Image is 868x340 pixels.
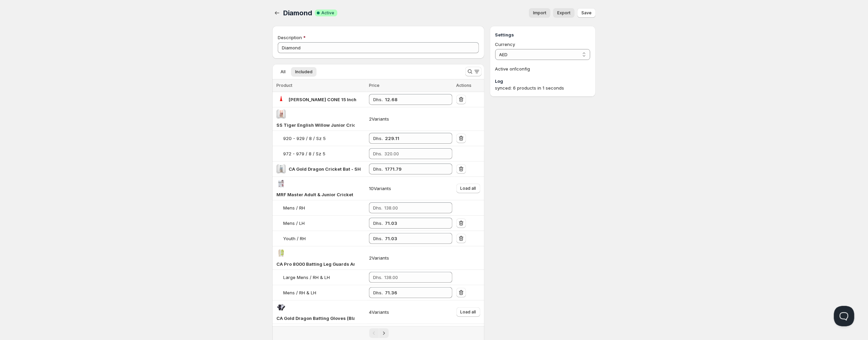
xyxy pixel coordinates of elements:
[553,8,575,18] a: Export
[373,290,383,295] strong: Dhs.
[276,315,363,321] span: CA Gold Dragon Batting Gloves (Black)
[367,300,454,324] td: 4 Variants
[385,133,442,144] input: 320.00
[289,166,361,172] span: CA Gold Dragon Cricket Bat - SH
[373,151,382,156] span: Dhs.
[385,94,442,105] input: 15.00
[283,204,305,211] div: Mens / RH
[373,236,383,241] strong: Dhs.
[283,289,316,296] div: Mens / RH & LH
[385,164,442,174] input: 2380.00
[283,136,326,141] span: 920 - 929 / 8 / Sz 5
[373,136,383,141] strong: Dhs.
[276,83,292,88] span: Product
[278,35,302,40] span: Description
[276,192,395,197] span: MRF Master Adult & Junior Cricket Batting Leg Guard
[385,233,442,244] input: 99.00
[289,97,356,102] span: [PERSON_NAME] CONE 15 Inch
[276,315,355,322] div: CA Gold Dragon Batting Gloves (Black)
[367,107,454,131] td: 2 Variants
[577,8,596,18] button: Save
[283,151,325,156] span: 972 - 979 / 8 / Sz 5
[283,9,312,17] span: Diamond
[495,84,590,91] div: synced: 6 products in 1 seconds
[385,287,442,298] input: 138.00
[384,272,442,283] input: 138.00
[283,220,305,227] div: Mens / LH
[276,261,413,267] span: CA Pro 8000 Batting Leg Guards Ambidextrous for RH and LH
[456,184,480,193] button: Load all
[276,261,355,267] div: CA Pro 8000 Batting Leg Guards Ambidextrous for RH and LH
[384,148,442,159] input: 320.00
[461,309,476,315] span: Load all
[272,326,484,340] nav: Pagination
[283,150,325,157] div: 972 - 979 / 8 / Sz 5
[373,97,383,102] strong: Dhs.
[834,306,854,326] iframe: Help Scout Beacon - Open
[276,122,355,128] div: SS Tiger English Willow Junior Cricket Bat - Size 5 (five)
[295,69,312,75] span: Included
[289,166,361,172] div: CA Gold Dragon Cricket Bat - SH
[278,42,479,53] input: Private internal description
[533,10,546,16] span: Import
[283,275,330,280] span: Large Mens / RH & LH
[529,8,550,18] button: Import
[373,220,383,226] strong: Dhs.
[283,220,305,226] span: Mens / LH
[461,186,476,191] span: Load all
[276,191,355,198] div: MRF Master Adult & Junior Cricket Batting Leg Guard
[322,10,335,16] span: Active
[557,10,570,16] span: Export
[283,205,305,211] span: Mens / RH
[283,274,330,281] div: Large Mens / RH & LH
[384,202,442,213] input: 138.00
[465,67,482,76] button: Search and filter results
[373,205,382,211] span: Dhs.
[276,122,402,128] span: SS Tiger English Willow Junior Cricket Bat - Size 5 (five)
[373,275,382,280] span: Dhs.
[283,290,316,295] span: Mens / RH & LH
[456,83,472,88] span: Actions
[289,96,356,103] div: SS FIELDING CONE 15 Inch
[495,65,590,72] p: Active on 1 config
[283,135,326,142] div: 920 - 929 / 8 / Sz 5
[495,78,590,84] h3: Log
[367,246,454,270] td: 2 Variants
[379,328,389,338] button: Next
[283,235,306,242] div: Youth / RH
[367,177,454,200] td: 10 Variants
[385,218,442,229] input: 138.00
[283,236,306,241] span: Youth / RH
[456,307,480,317] button: Load all
[581,10,592,16] span: Save
[495,42,515,47] span: Currency
[495,31,590,38] h3: Settings
[369,83,380,88] span: Price
[280,69,286,75] span: All
[373,166,383,172] strong: Dhs.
